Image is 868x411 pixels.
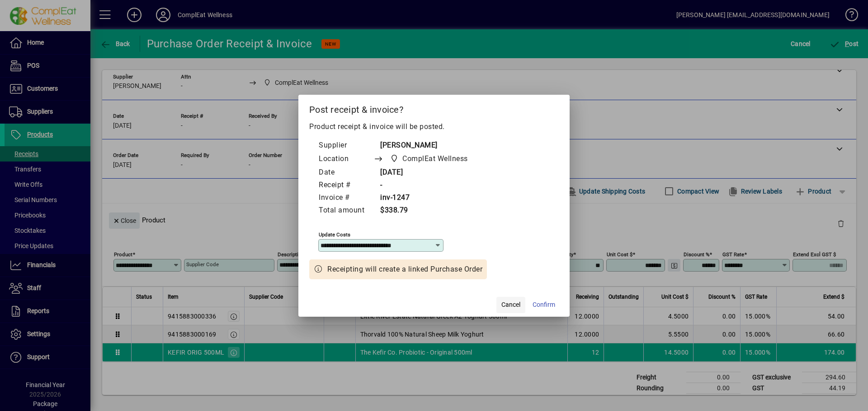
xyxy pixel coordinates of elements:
td: Receipt # [318,179,373,192]
p: Product receipt & invoice will be posted. [309,121,559,132]
td: Invoice # [318,192,373,204]
td: Location [318,152,373,166]
h2: Post receipt & invoice? [298,95,570,121]
span: ComplEat Wellness [387,152,472,165]
td: inv-1247 [373,192,485,204]
td: Date [318,166,373,179]
td: [DATE] [373,166,485,179]
span: Confirm [533,300,555,309]
button: Cancel [496,297,525,313]
span: ComplEat Wellness [402,153,468,164]
td: Supplier [318,139,373,152]
td: Total amount [318,204,373,217]
span: Cancel [501,300,520,309]
td: [PERSON_NAME] [373,139,485,152]
span: Receipting will create a linked Purchase Order [327,264,482,275]
td: - [373,179,485,192]
button: Confirm [529,297,559,313]
td: $338.79 [373,204,485,217]
mat-label: Update costs [319,231,350,237]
